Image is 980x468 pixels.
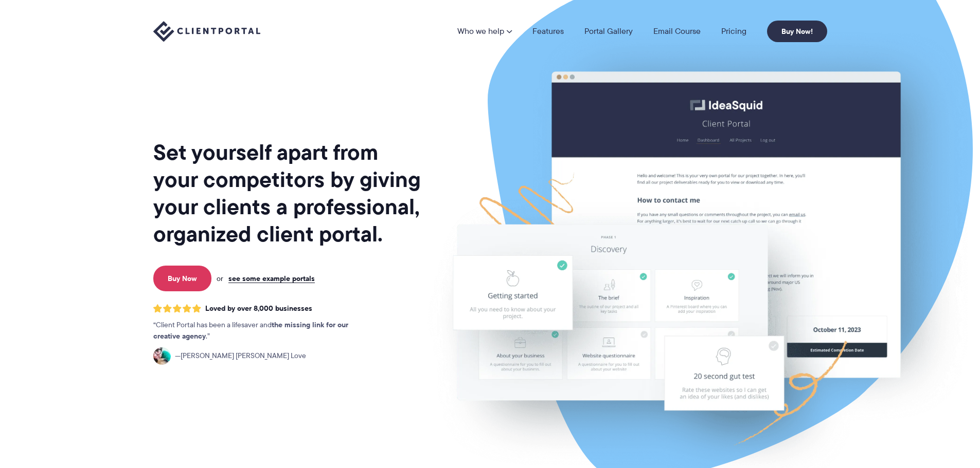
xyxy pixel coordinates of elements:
p: Client Portal has been a lifesaver and . [153,320,369,342]
h1: Set yourself apart from your competitors by giving your clients a professional, organized client ... [153,139,423,248]
span: or [217,274,223,283]
a: Buy Now [153,266,211,291]
a: Portal Gallery [584,27,633,35]
a: Buy Now! [767,21,827,42]
span: [PERSON_NAME] [PERSON_NAME] Love [175,350,306,362]
a: Who we help [457,27,512,35]
strong: the missing link for our creative agency [153,319,348,342]
a: Pricing [721,27,746,35]
a: Email Course [653,27,701,35]
a: Features [532,27,564,35]
a: see some example portals [228,274,315,283]
span: Loved by over 8,000 businesses [205,304,312,313]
